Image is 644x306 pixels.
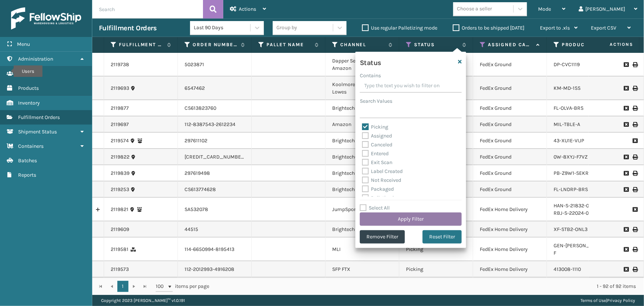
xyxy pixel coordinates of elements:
label: Fulfillment Order Id [119,41,163,48]
label: Status [414,41,459,48]
i: Request to Be Cancelled [624,171,628,176]
td: Amazon [326,116,399,133]
label: Contains [360,72,381,79]
a: 2119839 [111,170,130,177]
label: Palletized [362,195,394,201]
i: Print Label [633,62,637,67]
button: Apply Filter [360,212,462,226]
a: PB-Z9W1-SEKR [554,170,589,176]
a: 43-XU1E-VIJP [554,137,584,144]
span: Shipment Status [18,129,57,135]
td: FedEx Ground [473,133,547,149]
span: Actions [586,38,638,51]
a: 2119573 [111,266,129,273]
td: FedEx Ground [473,53,547,76]
i: Request to Be Cancelled [624,62,628,67]
i: Request to Be Cancelled [633,138,637,143]
span: Administration [18,56,53,62]
div: Choose a seller [457,5,492,13]
a: DP-CVC1119 [554,61,580,68]
a: GEN-[PERSON_NAME]-12-F [554,242,614,256]
a: Privacy Policy [607,298,635,303]
td: FedEx Home Delivery [473,221,547,238]
label: Order Number [193,41,237,48]
td: 44515 [178,221,252,238]
a: KM-MD-1SS [554,85,581,91]
td: 297611102 [178,133,252,149]
a: 2119697 [111,121,129,128]
td: MLI [326,238,399,261]
p: Copyright 2023 [PERSON_NAME]™ v 1.0.191 [101,295,185,306]
label: Select All [360,205,390,211]
i: Print Label [633,267,637,272]
label: Label Created [362,168,403,174]
span: Export to .xls [540,25,570,31]
span: Export CSV [591,25,616,31]
i: Print Label [633,106,637,111]
td: Picking [399,261,473,278]
label: Use regular Palletizing mode [362,25,437,31]
i: Print Label [633,247,637,252]
label: Product SKU [562,41,606,48]
label: Channel [340,41,385,48]
td: SA532078 [178,198,252,221]
span: items per page [156,281,210,292]
td: 5023871 [178,53,252,76]
h3: Fulfillment Orders [99,24,156,33]
td: FedEx Ground [473,149,547,165]
td: FedEx Home Delivery [473,261,547,278]
i: Request to Be Cancelled [624,86,628,91]
span: Containers [18,143,44,149]
a: MIL-TBLE-A [554,121,580,127]
td: CS613823760 [178,100,252,116]
a: 413008-1110 [554,266,581,272]
td: SFP FTX [326,261,399,278]
a: RBJ-S-22024-02: 1 [554,210,596,216]
div: Last 90 Days [194,24,251,32]
td: Brightech- Walmart [326,149,399,165]
td: Brightech Lowes [326,133,399,149]
button: Remove Filter [360,230,405,244]
span: Fulfillment Orders [18,114,60,120]
a: HAN-S-21832-02: 1 [554,203,596,209]
td: Picking [399,238,473,261]
td: FedEx Ground [473,165,547,181]
i: Print Label [633,154,637,160]
span: Batches [18,157,37,164]
a: 2119821 [111,206,128,213]
td: Koolmore Sellercloud Lowes [326,76,399,100]
td: FedEx Ground [473,76,547,100]
label: Assigned [362,133,392,139]
label: Not Received [362,177,401,183]
td: FedEx Home Delivery [473,238,547,261]
td: FedEx Ground [473,100,547,116]
span: Inventory [18,100,40,106]
a: FL-LNDRP-BRS [554,186,588,193]
span: Products [18,85,39,91]
input: Type the text you wish to filter on [360,79,462,93]
td: 112-2012993-4916208 [178,261,252,278]
h4: Status [360,56,381,67]
a: 2119253 [111,186,129,193]
a: 2119822 [111,153,130,161]
i: Request to Be Cancelled [624,187,628,192]
a: XF-STB2-ONL3 [554,226,588,232]
span: Menu [17,41,30,47]
i: Request to Be Cancelled [624,247,628,252]
div: | [581,295,635,306]
i: Request to Be Cancelled [624,106,628,111]
a: 2119609 [111,226,129,233]
label: Orders to be shipped [DATE] [453,25,524,31]
label: Search Values [360,97,392,105]
td: Brightech Lowes [326,165,399,181]
label: Exit Scan [362,159,392,166]
label: Pallet Name [266,41,311,48]
i: Request to Be Cancelled [633,207,637,212]
td: [CREDIT_CARD_NUMBER] [178,149,252,165]
span: Users [18,71,31,77]
i: Request to Be Cancelled [624,227,628,232]
img: logo [11,7,81,30]
div: 1 - 92 of 92 items [220,283,636,290]
td: 6547462 [178,76,252,100]
a: 2119693 [111,85,129,92]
